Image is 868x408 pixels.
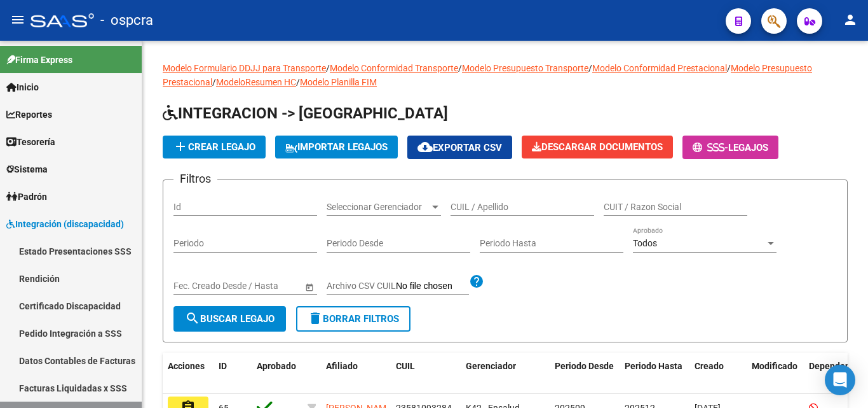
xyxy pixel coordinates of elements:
input: Fecha fin [231,281,293,292]
a: Modelo Planilla FIM [300,77,377,87]
span: Sistema [6,162,48,176]
span: - ospcra [100,6,153,34]
span: Firma Express [6,53,72,67]
span: Inicio [6,80,39,94]
button: IMPORTAR LEGAJOS [275,136,398,158]
h3: Filtros [173,170,217,188]
datatable-header-cell: Afiliado [321,353,391,395]
span: Buscar Legajo [185,313,275,325]
input: Archivo CSV CUIL [396,281,469,292]
a: Modelo Conformidad Transporte [330,63,458,73]
datatable-header-cell: Periodo Desde [550,353,620,395]
button: Borrar Filtros [296,306,410,332]
input: Fecha inicio [173,281,220,292]
span: Modificado [752,361,797,371]
span: Padrón [6,190,47,204]
a: Modelo Conformidad Prestacional [592,63,727,73]
mat-icon: search [185,311,200,326]
span: Periodo Desde [555,361,614,371]
button: Crear Legajo [163,136,266,158]
button: Exportar CSV [407,136,512,159]
datatable-header-cell: Aprobado [252,353,302,395]
span: INTEGRACION -> [GEOGRAPHIC_DATA] [163,104,448,122]
span: Descargar Documentos [532,141,663,153]
mat-icon: menu [10,12,25,27]
span: ID [219,361,227,371]
span: IMPORTAR LEGAJOS [285,141,388,153]
mat-icon: add [173,139,188,154]
button: Descargar Documentos [522,136,673,158]
button: -Legajos [682,136,778,159]
div: Open Intercom Messenger [825,365,855,395]
mat-icon: person [843,12,858,27]
datatable-header-cell: Gerenciador [461,353,550,395]
span: Reportes [6,108,52,122]
span: Borrar Filtros [308,313,399,325]
span: Integración (discapacidad) [6,217,124,231]
a: Modelo Formulario DDJJ para Transporte [163,63,326,73]
a: ModeloResumen HC [216,77,296,87]
datatable-header-cell: Periodo Hasta [620,353,689,395]
span: Acciones [168,361,205,371]
datatable-header-cell: Acciones [163,353,214,395]
span: CUIL [396,361,415,371]
datatable-header-cell: Creado [689,353,747,395]
mat-icon: delete [308,311,323,326]
datatable-header-cell: CUIL [391,353,461,395]
span: Afiliado [326,361,358,371]
button: Buscar Legajo [173,306,286,332]
span: Legajos [728,142,768,153]
mat-icon: cloud_download [417,139,433,155]
span: Exportar CSV [417,142,502,153]
span: Aprobado [257,361,296,371]
datatable-header-cell: ID [214,353,252,395]
span: Todos [633,238,657,248]
span: Dependencia [809,361,862,371]
a: Modelo Presupuesto Transporte [462,63,588,73]
span: Periodo Hasta [625,361,682,371]
span: Seleccionar Gerenciador [327,202,430,213]
mat-icon: help [469,274,484,289]
datatable-header-cell: Modificado [747,353,804,395]
span: Crear Legajo [173,141,255,153]
button: Open calendar [302,280,316,293]
span: Archivo CSV CUIL [327,281,396,291]
span: - [693,142,728,153]
span: Tesorería [6,135,55,149]
span: Gerenciador [466,361,516,371]
span: Creado [695,361,724,371]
